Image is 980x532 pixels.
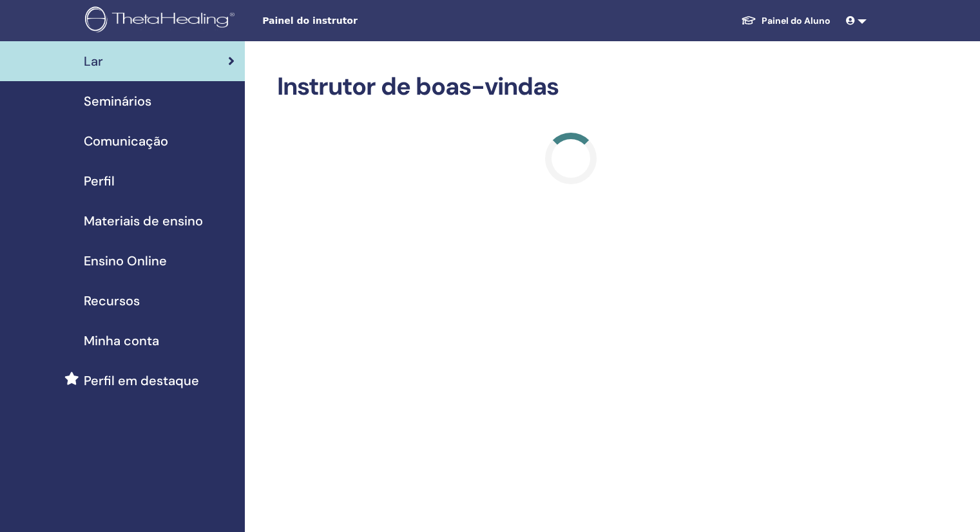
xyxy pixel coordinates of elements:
span: Minha conta [84,331,159,350]
span: Recursos [84,291,140,310]
a: Painel do Aluno [731,9,841,33]
span: Perfil [84,171,115,191]
span: Lar [84,52,103,71]
span: Materiais de ensino [84,211,203,231]
span: Ensino Online [84,251,167,271]
img: logo.png [85,6,239,35]
span: Seminários [84,91,151,111]
img: graduation-cap-white.svg [741,15,756,26]
span: Perfil em destaque [84,371,199,390]
span: Painel do instrutor [262,14,456,28]
h2: Instrutor de boas-vindas [277,72,864,102]
span: Comunicação [84,131,168,151]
